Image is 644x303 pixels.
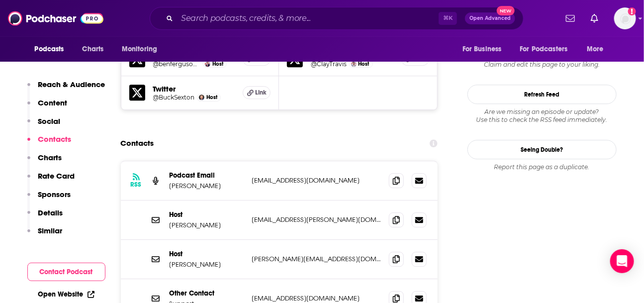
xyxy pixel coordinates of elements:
[38,80,105,89] p: Reach & Audience
[252,176,381,185] p: [EMAIL_ADDRESS][DOMAIN_NAME]
[38,153,62,162] p: Charts
[628,7,636,15] svg: Add a profile image
[38,226,63,235] p: Similar
[252,255,381,263] p: [PERSON_NAME][EMAIL_ADDRESS][DOMAIN_NAME]
[467,140,617,159] a: Seeing Double?
[170,182,244,190] p: [PERSON_NAME]
[462,42,502,56] span: For Business
[351,61,357,67] img: Clay Travis
[465,12,515,24] button: Open AdvancedNew
[27,153,62,171] button: Charts
[212,61,223,67] span: Host
[255,89,267,97] span: Link
[614,7,636,29] button: Show profile menu
[122,42,157,56] span: Monitoring
[76,40,110,59] a: Charts
[150,7,524,30] div: Search podcasts, credits, & more...
[170,250,244,258] p: Host
[38,290,94,299] a: Open Website
[38,98,68,107] p: Content
[131,181,142,189] h3: RSS
[38,190,71,199] p: Sponsors
[83,42,104,56] span: Charts
[38,208,63,217] p: Details
[27,116,61,135] button: Social
[27,263,105,281] button: Contact Podcast
[27,80,105,98] button: Reach & Audience
[121,134,154,153] h2: Contacts
[252,215,381,224] p: [EMAIL_ADDRESS][PERSON_NAME][DOMAIN_NAME]
[456,40,514,59] button: open menu
[497,6,515,15] span: New
[252,294,381,303] p: [EMAIL_ADDRESS][DOMAIN_NAME]
[170,289,244,298] p: Other Contact
[27,208,63,226] button: Details
[27,226,63,244] button: Similar
[580,40,616,59] button: open menu
[8,9,103,28] img: Podchaser - Follow, Share and Rate Podcasts
[27,134,72,153] button: Contacts
[35,42,64,56] span: Podcasts
[514,40,582,59] button: open menu
[153,60,201,68] a: @benfergusonshow
[38,116,61,126] p: Social
[562,10,579,27] a: Show notifications dropdown
[153,94,195,101] a: @BuckSexton
[199,95,204,100] img: Buck Sexton
[467,163,617,171] div: Report this page as a duplicate.
[170,260,244,269] p: [PERSON_NAME]
[170,221,244,229] p: [PERSON_NAME]
[206,94,217,101] span: Host
[205,61,210,67] img: Benjamin Ferguson
[38,171,75,181] p: Rate Card
[28,40,77,59] button: open menu
[115,40,170,59] button: open menu
[170,171,244,180] p: Podcast Email
[177,10,439,26] input: Search podcasts, credits, & more...
[170,210,244,219] p: Host
[520,42,568,56] span: For Podcasters
[27,171,75,190] button: Rate Card
[469,16,511,21] span: Open Advanced
[439,12,457,25] span: ⌘ K
[587,42,604,56] span: More
[610,249,634,273] div: Open Intercom Messenger
[467,108,617,124] div: Are we missing an episode or update? Use this to check the RSS feed immediately.
[467,85,617,104] button: Refresh Feed
[243,86,271,99] a: Link
[311,60,347,68] a: @ClayTravis
[27,98,68,116] button: Content
[587,10,602,27] a: Show notifications dropdown
[27,190,71,208] button: Sponsors
[153,84,235,94] h5: Twitter
[38,134,72,144] p: Contacts
[614,7,636,29] span: Logged in as christinasburch
[614,7,636,29] img: User Profile
[359,61,369,67] span: Host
